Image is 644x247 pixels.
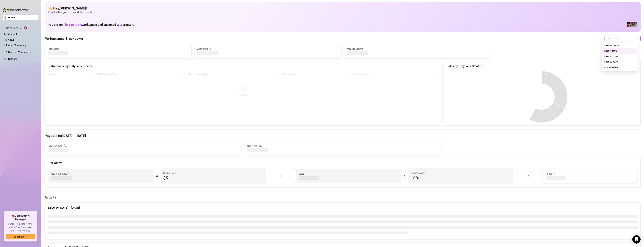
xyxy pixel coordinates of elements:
div: Last 30 days [604,55,635,58]
span: calendar [637,37,639,40]
h4: Performance Breakdown [45,36,83,41]
span: arrow-right [25,235,27,238]
div: Sales by OnlyFans Creator [447,64,638,68]
h1: You are on workspace and assigned to creators [48,23,134,27]
span: info-circle [66,173,69,175]
a: Settings [8,58,17,60]
div: Sales by [DATE] - [DATE] [48,205,638,210]
span: Hours Worked [51,172,69,176]
span: Total Sales [48,47,189,51]
a: Setup [8,38,15,41]
img: Brenda [632,22,637,27]
span: Payouts [546,172,635,176]
h4: 👋 Hey, [PERSON_NAME] ! [48,6,637,11]
span: Izzy AI Chatter [5,26,22,30]
span: 10 % [411,175,510,181]
span: Total Payouts [48,144,62,148]
div: Performance by OnlyFans Creator [48,64,438,68]
span: Sales [299,172,398,176]
div: Last 90 days [604,60,635,64]
span: $5 [163,175,263,181]
span: Check what you achieved this month [48,11,637,14]
div: X [156,173,158,179]
div: Last 24 hours [604,44,635,47]
div: X [404,173,405,179]
div: Last 30 days [602,54,637,59]
div: Last 90 days [602,59,637,65]
span: 2 [120,23,122,26]
span: 🎁 Get $100 in AI Messages [6,214,35,221]
a: Chat Monitoring [8,44,26,47]
span: TheBashGirls [63,23,82,26]
h4: Payouts for [DATE] - [DATE] [45,133,641,138]
span: Share [PERSON_NAME] with a friend, and earn unlimited rewards [6,222,35,233]
span: info-circle [64,144,66,147]
button: Earn nowarrow-right [6,234,35,239]
span: Last 7 days [607,36,639,41]
div: = [516,173,541,179]
div: Breakdown [48,161,638,165]
div: Custom date [602,65,637,70]
img: logo-BBDzfeDw.svg [3,8,29,12]
article: Commissions [411,171,425,175]
div: + [268,173,293,179]
article: Hourly Rate [163,171,176,175]
span: loading [240,85,245,90]
a: Discover Viral Videos [8,51,31,53]
div: Custom date [604,66,635,69]
a: Home [8,16,15,19]
img: AI Chatter [24,25,29,30]
span: Hours Worked [247,144,438,148]
span: Earn now [14,235,24,238]
h4: Activity [45,195,641,200]
div: Open Intercom Messenger [632,235,641,244]
span: Active Chats [197,47,338,51]
div: Last 7 days [602,48,637,54]
div: Last 7 days [604,49,635,53]
a: Content [8,33,17,36]
span: Messages Sent [347,47,488,51]
img: Jacky [627,22,632,27]
div: Last 24 hours [602,43,637,48]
